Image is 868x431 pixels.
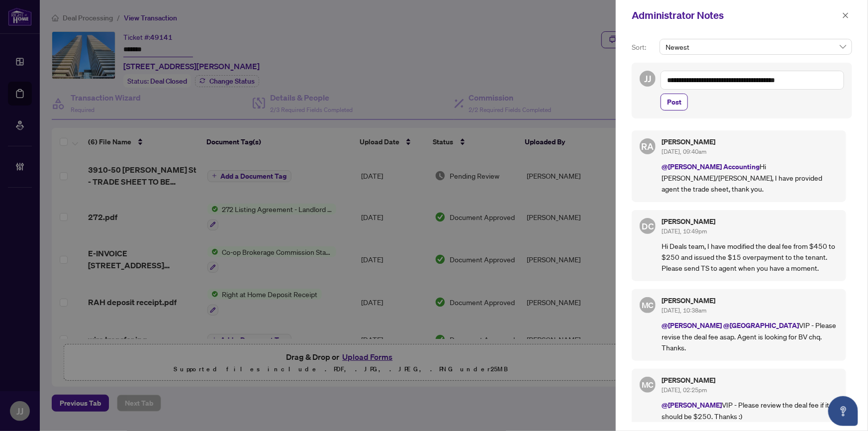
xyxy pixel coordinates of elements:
h5: [PERSON_NAME] [662,218,838,225]
p: VIP - Please review the deal fee if it should be $250. Thanks :) [662,399,838,422]
span: RA [642,139,654,153]
p: VIP - Please revise the deal fee asap. Agent is looking for BV chq. Thanks. [662,320,838,353]
span: MC [642,299,654,311]
span: [DATE], 02:25pm [662,386,707,394]
p: Sort: [632,42,656,53]
p: Hi [PERSON_NAME]/[PERSON_NAME], I have provided agent the trade sheet, thank you. [662,161,838,194]
span: [DATE], 10:38am [662,307,706,314]
span: @[PERSON_NAME] [662,321,722,330]
h5: [PERSON_NAME] [662,138,838,145]
span: Post [667,94,681,110]
span: MC [642,379,654,391]
button: Open asap [828,396,858,426]
span: @[GEOGRAPHIC_DATA] [723,321,799,330]
span: close [842,12,849,19]
span: JJ [644,72,651,86]
p: Hi Deals team, I have modified the deal fee from $450 to $250 and issued the $15 overpayment to t... [662,240,838,273]
span: @[PERSON_NAME] [662,400,722,410]
span: @[PERSON_NAME] Accounting [662,162,760,171]
span: DC [642,219,654,232]
h5: [PERSON_NAME] [662,297,838,304]
span: [DATE], 09:40am [662,148,706,155]
div: Administrator Notes [632,8,839,23]
h5: [PERSON_NAME] [662,377,838,384]
button: Post [661,94,688,110]
span: [DATE], 10:49pm [662,227,707,235]
span: Newest [666,39,846,54]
